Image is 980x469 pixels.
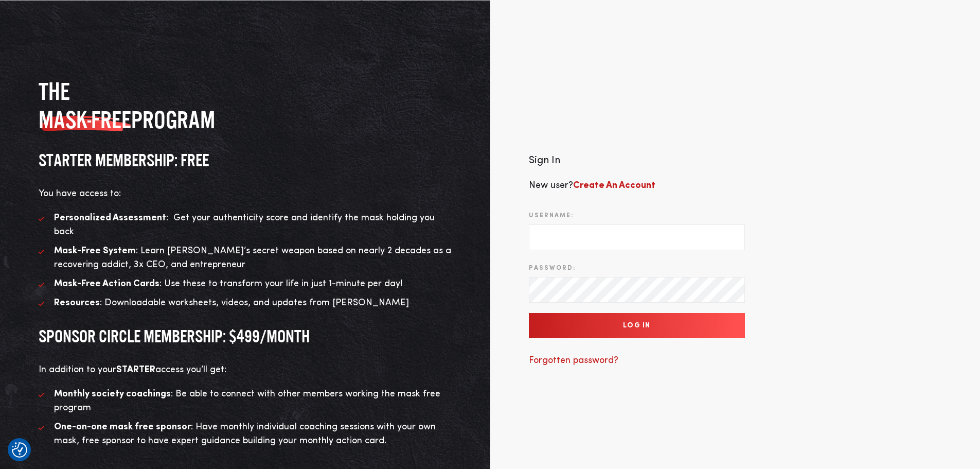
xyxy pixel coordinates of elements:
span: Sign In [529,155,560,166]
li: : Have monthly individual coaching sessions with your own mask, free sponsor to have expert guida... [39,420,452,448]
h3: STARTER MEMBERSHIP: FREE [39,149,452,171]
strong: Personalized Assessment [54,213,166,222]
strong: One-on-one mask free sponsor [54,422,191,431]
h3: SPONSOR CIRCLE MEMBERSHIP: $499/MONTH [39,325,452,348]
p: In addition to your access you’ll get: [39,363,452,377]
strong: Monthly society coachings [54,389,171,398]
li: : Be able to connect with other members working the mask free program [39,387,452,415]
span: MASK-FREE [39,106,131,134]
button: Consent Preferences [12,442,27,458]
span: : Learn [PERSON_NAME]’s secret weapon based on nearly 2 decades as a recovering addict, 3x CEO, a... [54,246,451,269]
strong: Resources [54,298,100,307]
label: Username: [529,211,574,220]
p: You have access to: [39,187,452,201]
strong: Mask-Free Action Cards [54,279,159,288]
span: : Get your authenticity score and identify the mask holding you back [54,213,435,236]
img: Revisit consent button [12,442,27,458]
strong: Mask-Free System [54,246,136,255]
span: : Downloadable worksheets, videos, and updates from [PERSON_NAME] [54,298,409,307]
span: : Use these to transform your life in just 1-minute per day! [54,279,402,288]
h2: The program [39,77,452,134]
strong: STARTER [116,365,155,374]
a: Forgotten password? [529,356,618,365]
input: Log In [529,313,745,338]
span: New user? [529,181,655,190]
a: Create An Account [573,181,655,190]
label: Password: [529,264,576,273]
